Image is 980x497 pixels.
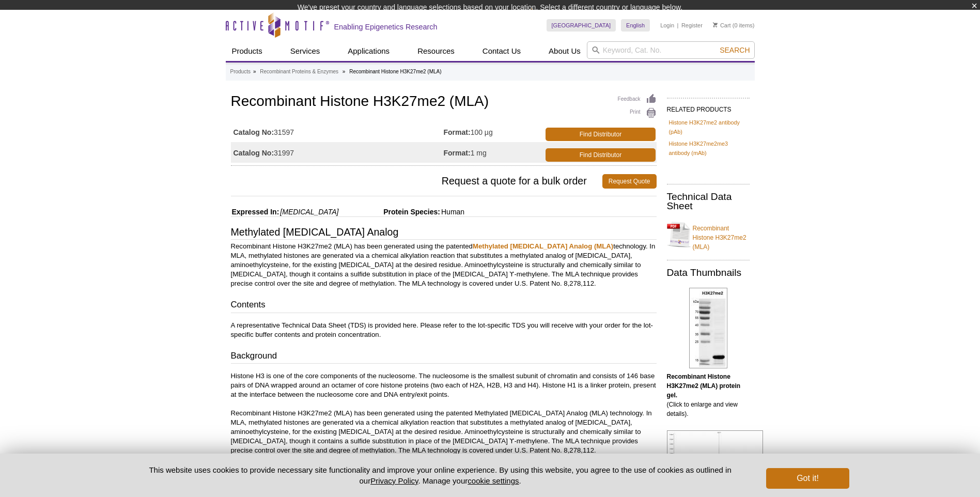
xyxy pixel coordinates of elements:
a: Products [230,67,251,76]
td: 31997 [231,142,444,163]
a: Feedback [618,94,657,105]
a: Print [618,107,657,119]
a: Privacy Policy [370,476,418,485]
td: 31597 [231,121,444,142]
li: » [343,69,346,74]
h2: Technical Data Sheet [667,192,750,211]
p: This website uses cookies to provide necessary site functionality and improve your online experie... [131,464,750,486]
a: Find Distributor [546,128,655,141]
h2: Data Thumbnails [667,268,750,277]
span: Human [440,208,464,216]
a: [GEOGRAPHIC_DATA] [547,19,616,32]
b: Recombinant Histone H3K27me2 (MLA) protein gel. [667,373,741,399]
img: Recombinant Histone H3K27me2 (MLA) protein gel. [689,288,727,368]
span: Request a quote for a bulk order [231,174,602,189]
a: Find Distributor [546,148,655,162]
a: Login [660,22,674,29]
li: Recombinant Histone H3K27me2 (MLA) [349,69,441,74]
a: Recombinant Proteins & Enzymes [260,67,338,76]
input: Keyword, Cat. No. [587,41,755,59]
img: Your Cart [713,22,718,27]
h2: Enabling Epigenetics Research [334,22,438,32]
strong: Format: [444,128,471,137]
a: Request Quote [602,174,657,189]
a: Methylated [MEDICAL_DATA] Analog (MLA) [473,242,613,250]
img: ESI-TOF Mass Spec analysis for Recombinant Histone H3K27me2 (MLA). [667,430,763,492]
li: » [253,69,256,74]
strong: Format: [444,148,471,158]
h1: Recombinant Histone H3K27me2 (MLA) [231,94,657,111]
a: English [621,19,650,32]
a: About Us [542,41,587,61]
a: Services [284,41,326,61]
span: Search [720,46,750,54]
p: (Click to enlarge and view details). [667,372,750,418]
button: Got it! [766,468,849,489]
i: [MEDICAL_DATA] [280,208,338,216]
button: Search [717,45,753,55]
h3: Background [231,350,657,364]
a: Register [681,22,703,29]
li: (0 items) [713,19,755,32]
h3: Methylated [MEDICAL_DATA] Analog [231,227,657,240]
span: Expressed In: [231,208,279,216]
h2: RELATED PRODUCTS [667,98,750,116]
h3: Contents [231,299,657,313]
span: Protein Species: [340,208,440,216]
a: Resources [411,41,461,61]
a: Histone H3K27me2me3 antibody (mAb) [669,139,748,158]
p: A representative Technical Data Sheet (TDS) is provided here. Please refer to the lot-specific TD... [231,321,657,339]
strong: Catalog No: [234,148,274,158]
p: Histone H3 is one of the core components of the nucleosome. The nucleosome is the smallest subuni... [231,371,657,455]
a: Applications [341,41,396,61]
a: Cart [713,22,731,29]
a: Recombinant Histone H3K27me2 (MLA) [667,218,750,252]
li: | [677,19,679,32]
a: Products [226,41,269,61]
p: Recombinant Histone H3K27me2 (MLA) has been generated using the patented technology. In MLA, meth... [231,242,657,288]
button: cookie settings [468,476,519,485]
img: Change Here [531,8,558,32]
strong: Catalog No: [234,128,274,137]
td: 100 µg [444,121,544,142]
td: 1 mg [444,142,544,163]
a: Histone H3K27me2 antibody (pAb) [669,118,748,136]
a: Contact Us [476,41,527,61]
